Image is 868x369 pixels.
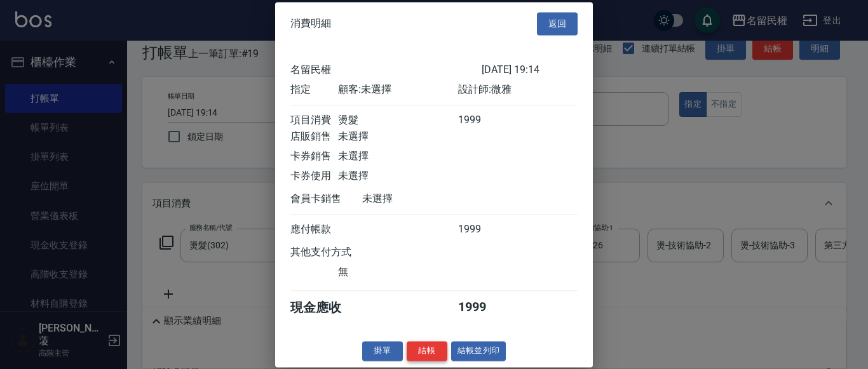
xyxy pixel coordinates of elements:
[290,299,362,316] div: 現金應收
[407,341,447,361] button: 結帳
[458,114,506,127] div: 1999
[290,114,338,127] div: 項目消費
[290,17,331,30] span: 消費明細
[458,223,506,236] div: 1999
[290,223,338,236] div: 應付帳款
[290,150,338,163] div: 卡券銷售
[338,114,458,127] div: 燙髮
[451,341,506,361] button: 結帳並列印
[290,64,482,77] div: 名留民權
[338,150,458,163] div: 未選擇
[338,265,458,279] div: 無
[537,12,578,36] button: 返回
[290,130,338,144] div: 店販銷售
[482,64,578,77] div: [DATE] 19:14
[290,83,338,97] div: 指定
[290,246,386,259] div: 其他支付方式
[458,83,578,97] div: 設計師: 微雅
[458,299,506,316] div: 1999
[290,170,338,183] div: 卡券使用
[362,341,403,361] button: 掛單
[338,83,458,97] div: 顧客: 未選擇
[338,130,458,144] div: 未選擇
[338,170,458,183] div: 未選擇
[290,192,362,206] div: 會員卡銷售
[362,192,482,206] div: 未選擇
